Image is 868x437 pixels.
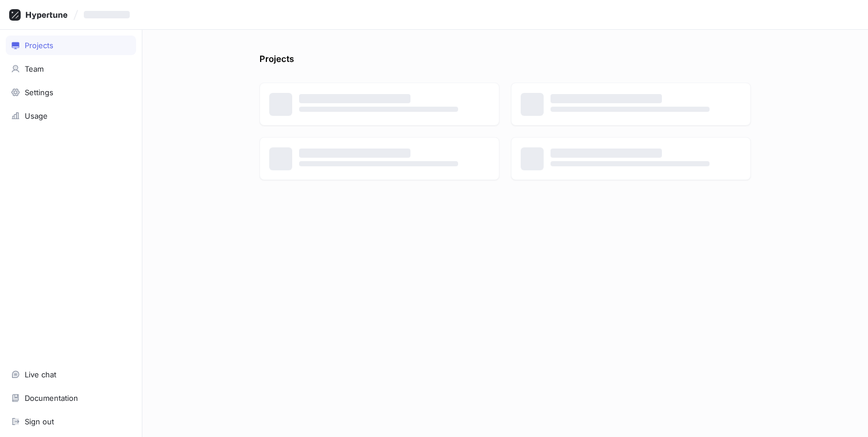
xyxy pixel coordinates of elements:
[6,83,136,102] a: Settings
[84,11,130,18] span: ‌
[25,64,44,73] div: Team
[299,94,410,103] span: ‌
[551,107,710,112] span: ‌
[6,106,136,126] a: Usage
[551,161,710,166] span: ‌
[25,41,53,50] div: Projects
[25,393,78,403] div: Documentation
[6,36,136,55] a: Projects
[25,417,54,426] div: Sign out
[299,107,458,112] span: ‌
[6,59,136,79] a: Team
[299,161,458,166] span: ‌
[551,149,662,158] span: ‌
[79,5,139,24] button: ‌
[25,111,48,120] div: Usage
[6,388,136,408] a: Documentation
[551,94,662,103] span: ‌
[299,149,410,158] span: ‌
[259,53,294,71] p: Projects
[25,370,56,379] div: Live chat
[25,88,53,97] div: Settings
